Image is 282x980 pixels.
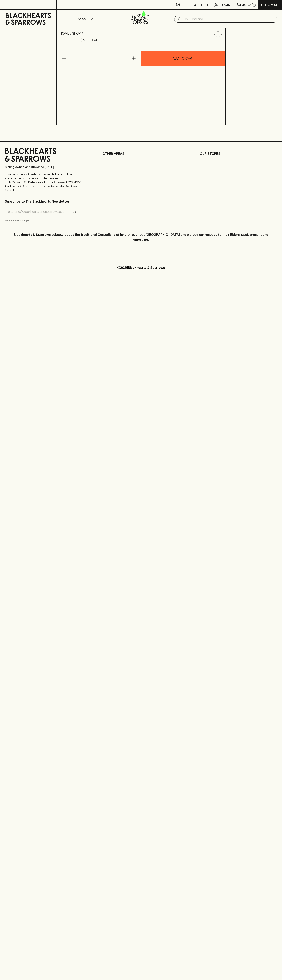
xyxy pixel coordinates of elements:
a: SHOP [72,32,81,35]
p: 0 [253,4,255,6]
p: Login [220,2,230,7]
strong: Liquor License #32064953 [44,181,81,184]
p: Wishlist [194,2,209,7]
p: Sibling owned and run since [DATE] [5,165,82,169]
p: Blackhearts & Sparrows acknowledges the traditional Custodians of land throughout [GEOGRAPHIC_DAT... [8,232,274,242]
p: It is against the law to sell or supply alcohol to, or to obtain alcohol on behalf of a person un... [5,172,82,192]
button: Add to wishlist [81,38,107,42]
p: Shop [78,16,86,21]
p: OUR STORES [200,151,277,156]
input: e.g. jane@blackheartsandsparrows.com.au [8,209,62,215]
input: Try "Pinot noir" [184,16,274,22]
a: HOME [60,32,69,35]
img: 40494.png [57,41,225,125]
p: OTHER AREAS [102,151,180,156]
p: $0.00 [237,2,246,7]
p: Subscribe to The Blackhearts Newsletter [5,199,82,204]
button: ADD TO CART [141,51,225,66]
button: Shop [57,10,113,28]
button: SUBSCRIBE [62,207,82,216]
button: Add to wishlist [212,29,224,40]
p: ADD TO CART [173,56,194,61]
p: SUBSCRIBE [63,209,80,214]
p: We will never spam you [5,218,82,222]
p: Checkout [261,2,279,7]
